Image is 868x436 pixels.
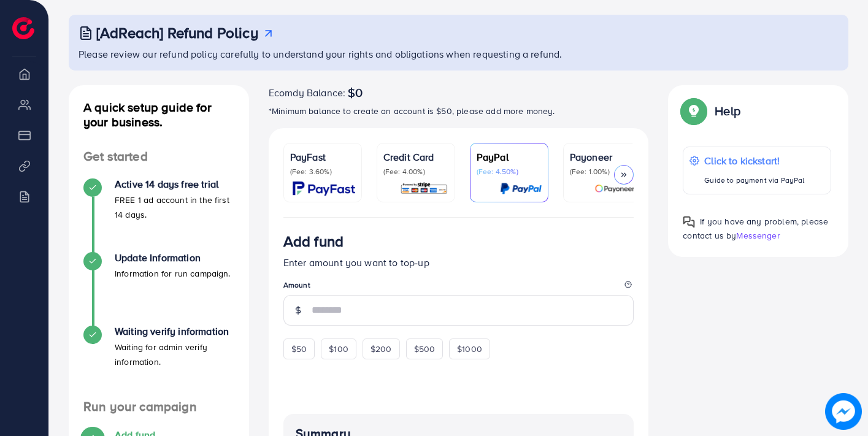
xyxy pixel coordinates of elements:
img: Popup guide [683,100,705,122]
h4: Waiting verify information [115,326,234,337]
img: Popup guide [683,216,695,228]
span: Messenger [736,229,780,242]
p: PayFast [290,150,355,164]
li: Waiting verify information [69,326,249,399]
li: Active 14 days free trial [69,178,249,252]
p: Guide to payment via PayPal [704,173,804,188]
img: card [500,182,542,196]
span: $200 [371,343,392,355]
span: If you have any problem, please contact us by [683,215,828,242]
span: $100 [329,343,348,355]
h3: Add fund [283,232,344,250]
img: image [825,393,862,430]
img: card [293,182,355,196]
legend: Amount [283,280,634,295]
h3: [AdReach] Refund Policy [96,24,258,42]
img: card [594,182,635,196]
p: (Fee: 4.00%) [383,167,448,177]
h4: Get started [69,149,249,164]
p: Payoneer [570,150,635,164]
p: Waiting for admin verify information. [115,340,234,369]
p: Information for run campaign. [115,266,231,281]
p: (Fee: 3.60%) [290,167,355,177]
p: (Fee: 1.00%) [570,167,635,177]
img: logo [12,17,34,39]
h4: Update Information [115,252,231,264]
span: Ecomdy Balance: [269,85,345,100]
span: $1000 [457,343,482,355]
p: Credit Card [383,150,448,164]
p: PayPal [477,150,542,164]
span: $50 [291,343,307,355]
p: (Fee: 4.50%) [477,167,542,177]
p: Enter amount you want to top-up [283,255,634,270]
p: FREE 1 ad account in the first 14 days. [115,193,234,222]
span: $0 [348,85,363,100]
p: Click to kickstart! [704,153,804,168]
p: Help [715,104,740,118]
img: card [400,182,448,196]
li: Update Information [69,252,249,326]
span: $500 [414,343,436,355]
h4: Active 14 days free trial [115,178,234,190]
h4: A quick setup guide for your business. [69,100,249,129]
h4: Run your campaign [69,399,249,415]
p: Please review our refund policy carefully to understand your rights and obligations when requesti... [79,47,841,61]
p: *Minimum balance to create an account is $50, please add more money. [269,104,649,118]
